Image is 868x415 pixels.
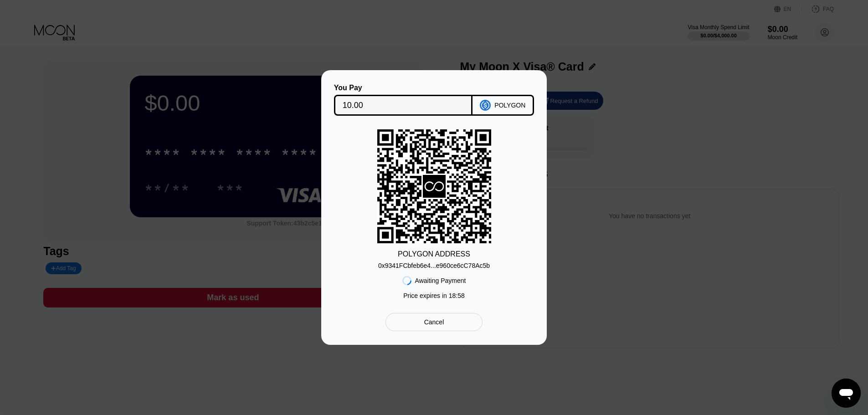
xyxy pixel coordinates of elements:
[334,84,473,92] div: You Pay
[378,258,490,269] div: 0x9341FCbfeb6e4...e960ce6cC78Ac5b
[378,262,490,269] div: 0x9341FCbfeb6e4...e960ce6cC78Ac5b
[832,379,861,408] iframe: Button to launch messaging window
[494,102,525,109] div: POLYGON
[385,313,483,331] div: Cancel
[335,84,533,116] div: You PayPOLYGON
[449,292,465,299] span: 18 : 58
[398,250,470,258] div: POLYGON ADDRESS
[403,292,465,299] div: Price expires in
[415,277,466,284] div: Awaiting Payment
[424,318,444,326] div: Cancel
